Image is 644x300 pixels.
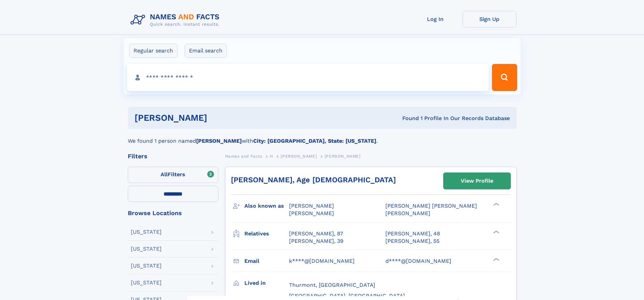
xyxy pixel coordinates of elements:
[161,171,168,178] span: All
[244,255,289,267] h3: Email
[128,167,218,183] label: Filters
[128,210,218,216] div: Browse Locations
[128,129,517,145] div: We found 1 person named with .
[385,203,477,209] span: [PERSON_NAME] [PERSON_NAME]
[225,152,262,160] a: Names and Facts
[492,64,517,91] button: Search Button
[289,237,343,245] a: [PERSON_NAME], 39
[492,257,500,261] div: ❯
[281,154,317,159] span: [PERSON_NAME]
[131,246,162,252] div: [US_STATE]
[127,64,489,91] input: search input
[289,203,334,209] span: [PERSON_NAME]
[289,293,405,299] span: [GEOGRAPHIC_DATA], [GEOGRAPHIC_DATA]
[325,154,361,159] span: [PERSON_NAME]
[385,230,440,237] a: [PERSON_NAME], 48
[253,138,376,144] b: City: [GEOGRAPHIC_DATA], State: [US_STATE]
[305,115,510,122] div: Found 1 Profile In Our Records Database
[231,176,396,184] a: [PERSON_NAME], Age [DEMOGRAPHIC_DATA]
[244,277,289,289] h3: Lived in
[492,230,500,234] div: ❯
[289,282,375,288] span: Thurmont, [GEOGRAPHIC_DATA]
[289,230,343,237] a: [PERSON_NAME], 87
[185,44,227,58] label: Email search
[492,202,500,207] div: ❯
[444,173,510,189] a: View Profile
[270,154,273,159] span: H
[408,11,462,27] a: Log In
[270,152,273,160] a: H
[462,11,517,27] a: Sign Up
[385,237,439,245] a: [PERSON_NAME], 55
[135,114,305,122] h1: [PERSON_NAME]
[131,263,162,269] div: [US_STATE]
[196,138,242,144] b: [PERSON_NAME]
[281,152,317,160] a: [PERSON_NAME]
[128,153,218,159] div: Filters
[244,200,289,212] h3: Also known as
[461,173,493,189] div: View Profile
[289,210,334,216] span: [PERSON_NAME]
[385,210,430,216] span: [PERSON_NAME]
[129,44,177,58] label: Regular search
[244,228,289,239] h3: Relatives
[131,229,162,235] div: [US_STATE]
[131,280,162,285] div: [US_STATE]
[128,11,225,29] img: Logo Names and Facts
